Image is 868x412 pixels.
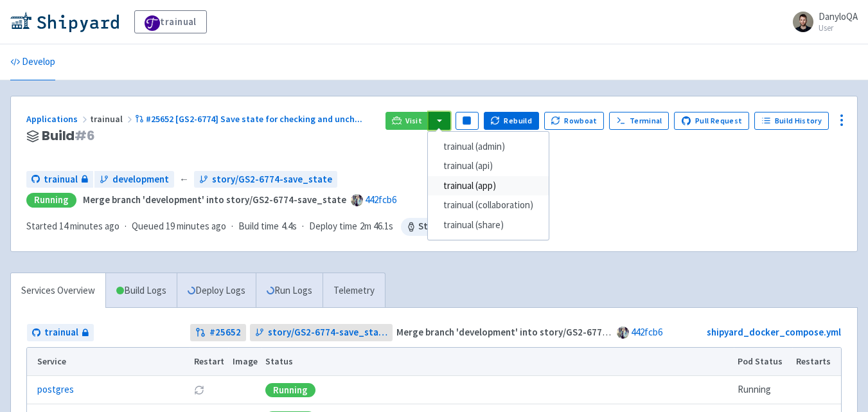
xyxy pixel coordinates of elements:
[819,10,858,22] span: DanyloQA
[10,12,119,32] img: Shipyard logo
[256,273,323,309] a: Run Logs
[428,137,549,157] a: trainual (admin)
[177,273,256,309] a: Deploy Logs
[132,220,226,232] span: Queued
[428,195,549,215] a: trainual (collaboration)
[609,112,669,130] a: Terminal
[261,348,734,376] th: Status
[238,219,279,234] span: Build time
[428,176,549,196] a: trainual (app)
[631,326,662,338] a: 442fcb6
[112,172,169,187] span: development
[360,219,393,234] span: 2m 46.1s
[26,171,93,188] a: trainual
[405,116,422,126] span: Visit
[10,44,55,80] a: Develop
[27,348,190,376] th: Service
[190,348,228,376] th: Restart
[94,171,174,188] a: development
[401,218,522,236] span: Stopping in 2 hr 45 min
[194,385,204,395] button: Restart pod
[26,113,90,125] a: Applications
[44,325,78,340] span: trainual
[396,326,660,338] strong: Merge branch 'development' into story/GS2-6774-save_state
[544,112,605,130] button: Rowboat
[11,273,105,309] a: Services Overview
[819,24,858,32] small: User
[42,129,95,143] span: Build
[134,10,207,33] a: trainual
[707,326,841,338] a: shipyard_docker_compose.yml
[428,215,549,235] a: trainual (share)
[146,113,362,125] span: #25652 [GS2-6774] Save state for checking and unch ...
[44,172,78,187] span: trainual
[785,12,858,32] a: DanyloQA User
[268,325,387,340] span: story/GS2-6774-save_state
[265,383,315,397] div: Running
[754,112,829,130] a: Build History
[323,273,385,309] a: Telemetry
[734,376,792,404] td: Running
[385,112,429,130] a: Visit
[309,219,357,234] span: Deploy time
[209,325,241,340] strong: # 25652
[26,218,522,236] div: · · ·
[484,112,539,130] button: Rebuild
[26,220,120,232] span: Started
[250,324,393,341] a: story/GS2-6774-save_state
[734,348,792,376] th: Pod Status
[59,220,120,232] time: 14 minutes ago
[26,193,76,208] div: Running
[212,172,332,187] span: story/GS2-6774-save_state
[106,273,177,309] a: Build Logs
[674,112,749,130] a: Pull Request
[166,220,226,232] time: 19 minutes ago
[228,348,261,376] th: Image
[27,324,94,341] a: trainual
[90,113,135,125] span: trainual
[135,113,364,125] a: #25652 [GS2-6774] Save state for checking and unch...
[792,348,841,376] th: Restarts
[190,324,246,341] a: #25652
[456,112,479,130] button: Pause
[83,193,346,206] strong: Merge branch 'development' into story/GS2-6774-save_state
[179,172,189,187] span: ←
[365,193,396,206] a: 442fcb6
[281,219,297,234] span: 4.4s
[37,382,74,397] a: postgres
[194,171,337,188] a: story/GS2-6774-save_state
[75,127,95,145] span: # 6
[428,156,549,176] a: trainual (api)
